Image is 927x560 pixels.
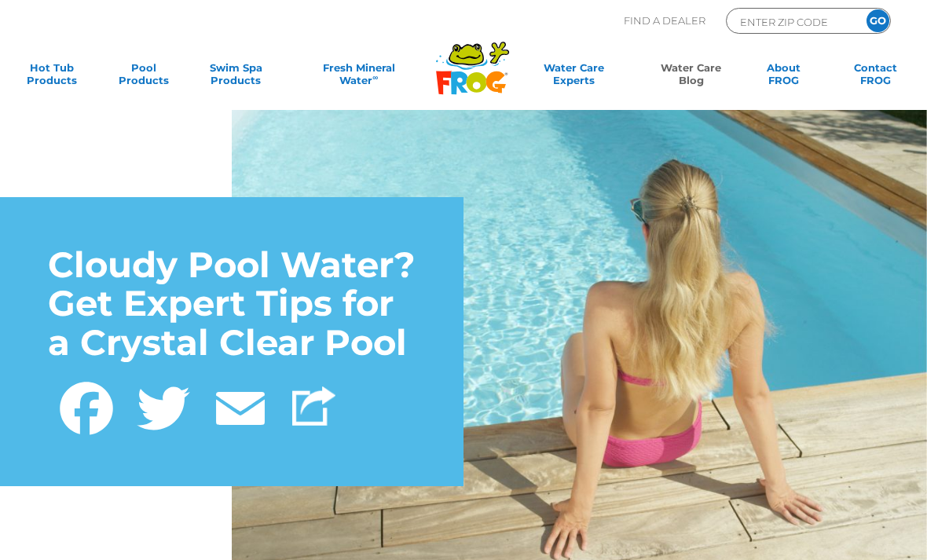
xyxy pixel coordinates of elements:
a: Hot TubProducts [16,61,87,93]
a: Water CareExperts [513,61,635,93]
sup: ∞ [372,73,378,82]
a: Fresh MineralWater∞ [292,61,426,93]
input: Zip Code Form [738,13,845,31]
a: Facebook [48,373,125,438]
a: AboutFROG [748,61,819,93]
p: Find A Dealer [624,8,705,34]
input: GO [867,9,889,32]
img: Share [292,386,335,426]
a: Email [202,373,279,438]
a: Twitter [125,373,202,438]
a: PoolProducts [108,61,179,93]
a: ContactFROG [840,61,911,93]
h1: Cloudy Pool Water? Get Expert Tips for a Crystal Clear Pool [48,245,416,362]
a: Swim SpaProducts [200,61,272,93]
a: Water CareBlog [655,61,727,93]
